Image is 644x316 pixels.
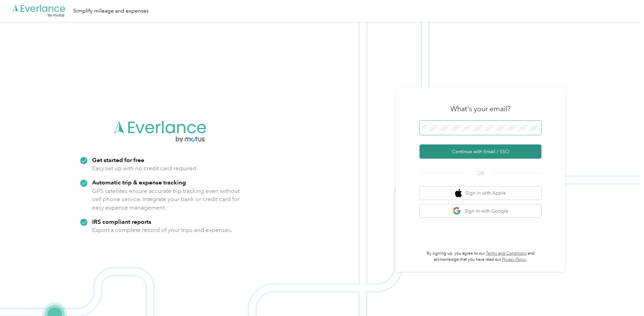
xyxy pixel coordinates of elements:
[420,186,541,200] button: apple logoSign in with Apple
[73,7,149,15] div: Simplify mileage and expenses
[92,164,196,173] p: Easy set up with no credit card required
[469,170,492,177] span: OR
[92,226,232,234] p: Export a complete record of your trips and expenses.
[92,179,186,186] strong: Automatic trip & expense tracking
[455,189,462,197] img: apple logo
[486,251,527,256] a: Terms and Conditions
[420,204,541,218] button: google logoSign in with Google
[92,187,240,212] p: GPS satellites ensure accurate trip tracking even without cell phone service. Integrate your bank...
[502,257,526,262] a: Privacy Policy
[420,144,541,159] button: Continue with Email / SSO
[453,207,461,215] img: google logo
[420,251,541,262] p: By signing up, you agree to our and acknowledge that you have read our .
[92,156,144,163] strong: Get started for free
[450,104,511,114] h3: What's your email?
[92,218,151,225] strong: IRS compliant reports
